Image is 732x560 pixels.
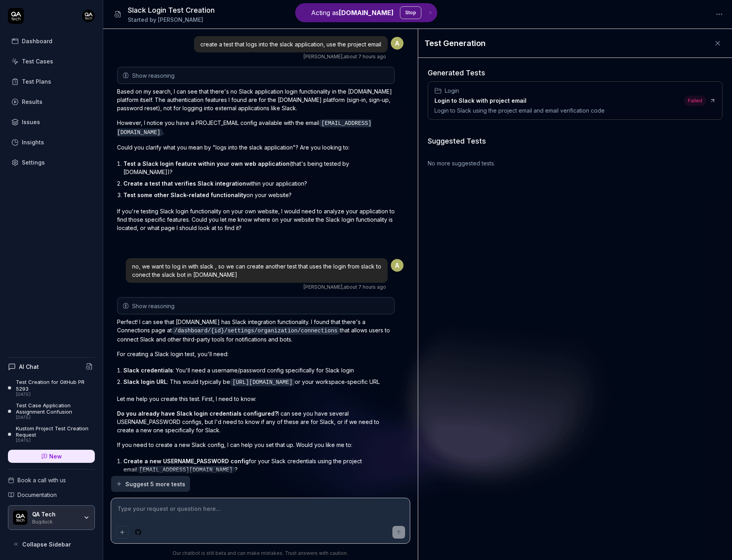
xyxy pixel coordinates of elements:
li: for your Slack credentials using the project email ? [123,455,395,476]
span: Create a new USERNAME_PASSWORD config [123,458,249,464]
a: Documentation [8,491,95,499]
p: If you need to create a new Slack config, I can help you set that up. Would you like me to: [117,441,395,449]
button: Show reasoning [118,298,394,314]
span: [PERSON_NAME] [158,16,203,23]
p: Based on my search, I can see that there's no Slack application login functionality in the [DOMAI... [117,87,395,112]
img: QA Tech Logo [13,510,27,525]
button: Show reasoning [118,67,394,83]
li: on your website? [123,189,395,201]
a: LoginLogin to Slack with project emailLogin to Slack using the project email and email verificati... [428,81,723,120]
div: Test Plans [22,77,51,86]
p: However, I notice you have a PROJECT_EMAIL config available with the email . [117,119,395,137]
span: Create a test that verifies Slack integration [123,180,246,187]
div: No more suggested tests. [428,159,723,167]
span: Do you already have Slack login credentials configured? [117,410,278,417]
h4: AI Chat [19,362,39,371]
div: Bugduck [32,518,78,524]
span: Test some other Slack-related functionality [123,192,246,198]
p: I can see you have several USERNAME_PASSWORD configs, but I'd need to know if any of these are fo... [117,409,395,434]
span: Slack login URL [123,378,167,385]
p: Let me help you create this test. First, I need to know: [117,395,395,403]
span: no, we want to log in with slack , so we can create another test that uses the login from slack t... [132,263,381,278]
span: [PERSON_NAME] [304,54,342,59]
span: New [49,452,62,460]
h1: Slack Login Test Creation [128,5,215,15]
div: [DATE] [16,438,95,443]
div: Our chatbot is still beta and can make mistakes. Trust answers with caution. [111,550,410,557]
span: [PERSON_NAME] [304,284,342,290]
div: QA Tech [32,511,78,518]
span: Failed [684,96,706,106]
div: Login to Slack using the project email and email verification code [434,106,605,115]
button: Add attachment [116,526,129,539]
span: Book a call with us [17,476,66,484]
div: Started by [128,15,215,24]
span: Documentation [17,491,57,499]
div: [DATE] [16,415,95,420]
div: Kustom Project Test Creation Request [16,425,95,438]
h3: Login to Slack with project email [434,96,605,105]
button: Suggest 5 more tests [111,476,190,492]
button: Collapse Sidebar [8,536,95,552]
p: For creating a Slack login test, you'll need: [117,350,395,358]
span: A [391,37,403,50]
div: [DATE] [16,392,95,397]
a: Results [8,94,95,109]
code: [EMAIL_ADDRESS][DOMAIN_NAME] [137,466,235,474]
div: Test Creation for GitHub PR 5293 [16,379,95,392]
span: Suggest 5 more tests [125,480,185,488]
button: QA Tech LogoQA TechBugduck [8,505,95,530]
a: New [8,450,95,463]
div: Dashboard [22,37,52,45]
div: , about 7 hours ago [304,284,386,291]
p: If you're testing Slack login functionality on your own website, I would need to analyze your app... [117,207,395,232]
div: , about 7 hours ago [304,53,386,60]
div: Insights [22,138,44,146]
a: Settings [8,155,95,170]
h3: Suggested Tests [428,136,723,146]
a: Insights [8,134,95,150]
a: Test Plans [8,74,95,89]
div: Results [22,98,42,106]
button: Stop [400,6,421,19]
span: Test a Slack login feature within your own web application [123,160,290,167]
span: Collapse Sidebar [22,540,71,548]
div: Settings [22,158,45,167]
a: Kustom Project Test Creation Request[DATE] [8,425,95,443]
span: Show reasoning [132,71,175,80]
h1: Test Generation [425,37,486,49]
a: Book a call with us [8,476,95,484]
a: Issues [8,114,95,130]
span: Login [445,86,459,95]
li: (that's being tested by [DOMAIN_NAME])? [123,158,395,178]
a: Test Creation for GitHub PR 5293[DATE] [8,379,95,397]
code: [URL][DOMAIN_NAME] [230,378,295,386]
a: Test Case Application Assignment Confusion[DATE] [8,402,95,420]
span: A [391,259,403,272]
img: 7ccf6c19-61ad-4a6c-8811-018b02a1b829.jpg [82,10,95,22]
li: within your application? [123,178,395,189]
p: Perfect! I can see that [DOMAIN_NAME] has Slack integration functionality. I found that there's a... [117,318,395,343]
span: create a test that logs into the slack application, use the project email [200,41,381,48]
a: Test Cases [8,54,95,69]
code: /dashboard/{id}/settings/organization/connections [172,327,340,335]
h3: Generated Tests [428,67,723,78]
span: Slack credentials [123,367,173,374]
div: Issues [22,118,40,126]
span: Show reasoning [132,302,175,310]
li: : You'll need a username/password config specifically for Slack login [123,364,395,376]
a: Dashboard [8,33,95,49]
div: Test Cases [22,57,53,65]
p: Could you clarify what you mean by "logs into the slack application"? Are you looking to: [117,143,395,152]
div: Test Case Application Assignment Confusion [16,402,95,415]
li: : This would typically be or your workspace-specific URL [123,376,395,388]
